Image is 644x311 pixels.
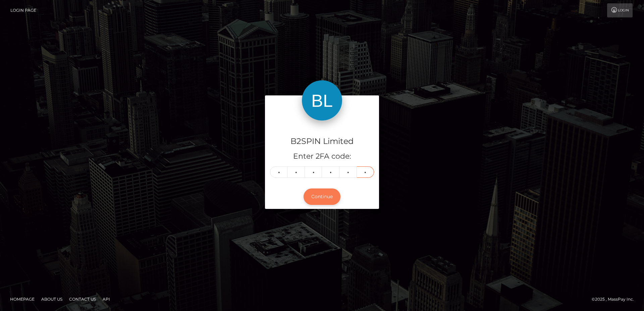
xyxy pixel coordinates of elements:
[592,296,639,303] div: © 2025 , MassPay Inc.
[7,294,37,304] a: Homepage
[607,3,633,17] a: Login
[270,151,374,162] h5: Enter 2FA code:
[304,188,340,205] button: Continue
[100,294,113,304] a: API
[66,294,99,304] a: Contact Us
[39,294,65,304] a: About Us
[10,3,36,17] a: Login Page
[302,80,342,121] img: B2SPIN Limited
[270,136,374,147] h4: B2SPIN Limited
